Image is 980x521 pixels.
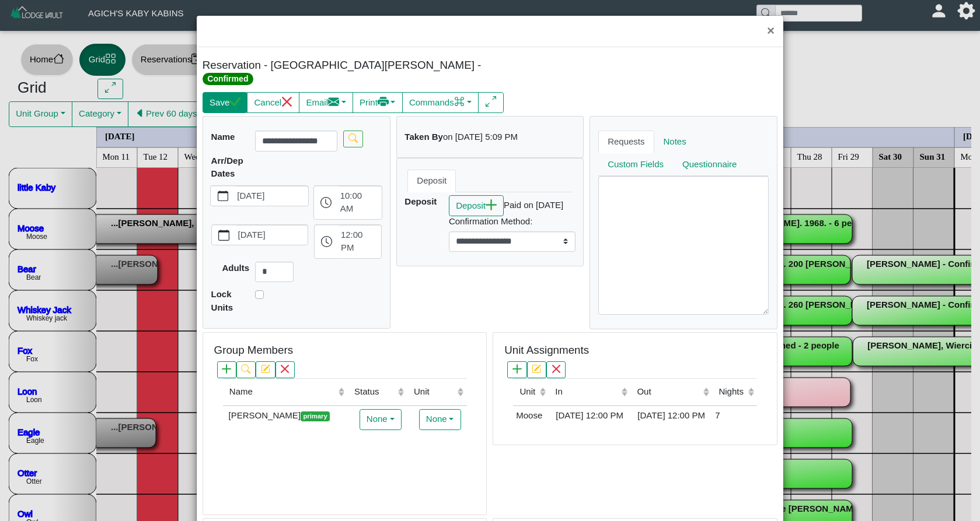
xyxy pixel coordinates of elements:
svg: clock [321,236,332,247]
div: Name [229,385,336,399]
div: [PERSON_NAME] [226,409,345,423]
label: 12:00 PM [339,225,381,258]
div: [DATE] 12:00 PM [552,409,627,423]
button: Printprinter fill [353,92,403,113]
td: Moose [513,406,549,425]
svg: search [348,133,358,143]
div: Out [637,385,700,399]
button: Emailenvelope fill [299,92,353,113]
svg: plus [486,199,497,210]
button: clock [314,186,338,219]
svg: check [229,96,240,107]
b: Name [211,132,235,142]
b: Arr/Dep Dates [211,156,243,179]
a: Deposit [407,170,456,193]
div: Status [354,385,395,399]
svg: plus [222,364,231,374]
h5: Unit Assignments [504,344,589,357]
button: Close [758,16,783,47]
button: None [419,409,461,430]
svg: pencil square [532,364,541,374]
button: calendar [211,186,235,206]
a: Requests [598,131,654,154]
button: pencil square [527,361,546,378]
svg: envelope fill [328,96,339,107]
svg: printer fill [378,96,389,107]
svg: arrows angle expand [486,96,497,107]
label: [DATE] [235,186,309,206]
svg: x [281,96,292,107]
div: [DATE] 12:00 PM [633,409,709,423]
div: Nights [719,385,745,399]
b: Taken By [404,132,443,142]
svg: calendar [218,191,229,202]
h6: Confirmation Method: [449,216,576,227]
button: x [546,361,566,378]
button: clock [315,225,339,258]
b: Adults [222,263,249,273]
button: Cancelx [247,92,299,113]
button: x [275,361,295,378]
svg: x [280,364,290,374]
button: plus [507,361,526,378]
a: Questionnaire [673,153,746,176]
a: Custom Fields [598,153,673,176]
span: primary [301,411,330,421]
button: Savecheck [203,92,247,113]
button: Commandscommand [402,92,479,113]
svg: plus [512,364,522,374]
i: on [DATE] 5:09 PM [443,132,518,142]
a: Notes [654,131,696,154]
button: plus [217,361,236,378]
button: pencil square [256,361,275,378]
button: search [236,361,256,378]
i: Paid on [DATE] [504,200,563,210]
b: Lock Units [211,289,233,312]
button: arrows angle expand [478,92,503,113]
div: In [555,385,618,399]
h5: Group Members [214,344,293,357]
td: 7 [712,406,757,425]
button: calendar [212,225,236,245]
label: 10:00 AM [338,186,382,219]
svg: search [241,364,250,374]
div: Unit [519,385,536,399]
svg: x [552,364,561,374]
svg: clock [320,197,332,208]
svg: pencil square [261,364,270,374]
div: Unit [414,385,455,399]
button: None [360,409,402,430]
h5: Reservation - [GEOGRAPHIC_DATA][PERSON_NAME] - [203,59,487,85]
button: Depositplus [449,195,504,216]
b: Deposit [404,196,437,206]
label: [DATE] [236,225,308,245]
svg: calendar [218,230,229,241]
svg: command [454,96,465,107]
button: search [343,131,362,147]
